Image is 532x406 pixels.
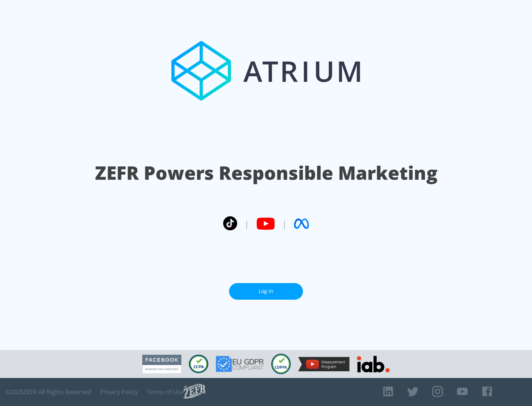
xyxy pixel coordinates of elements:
img: IAB [357,356,390,372]
a: Privacy Policy [100,388,138,396]
span: | [245,218,249,229]
img: COPPA Compliant [271,354,291,374]
img: Facebook Marketing Partner [142,355,181,374]
span: | [282,218,287,229]
span: © 2025 ZEFR All Rights Reserved [6,388,91,396]
h1: ZEFR Powers Responsible Marketing [95,160,437,186]
img: CCPA Compliant [189,355,208,373]
img: GDPR Compliant [216,356,264,372]
a: Log In [229,283,303,300]
img: YouTube Measurement Program [298,357,349,371]
a: Terms of Use [147,388,184,396]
